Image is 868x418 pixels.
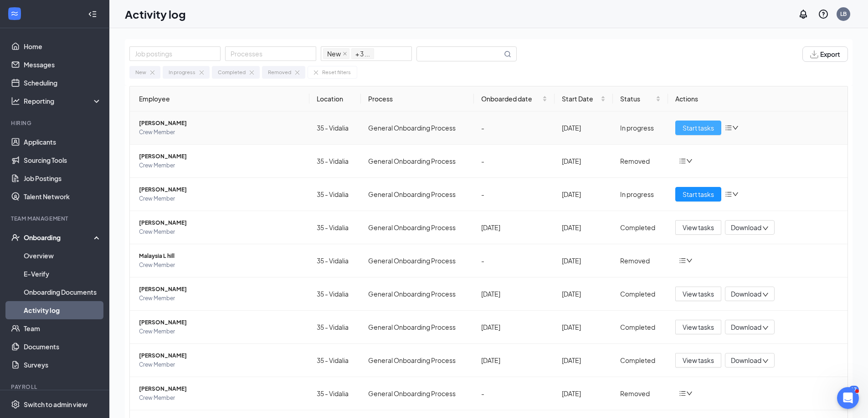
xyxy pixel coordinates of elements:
[309,178,361,211] td: 35 - Vidalia
[686,390,693,397] span: down
[620,355,661,365] div: Completed
[620,94,654,104] span: Status
[481,322,547,332] div: [DATE]
[24,74,102,92] a: Scheduling
[818,9,829,20] svg: QuestionInfo
[725,124,732,131] span: bars
[139,318,302,327] span: [PERSON_NAME]
[88,10,97,19] svg: Collapse
[309,244,361,277] td: 35 - Vidalia
[24,283,102,301] a: Onboarding Documents
[668,86,847,111] th: Actions
[798,9,809,20] svg: Notifications
[139,285,302,294] span: [PERSON_NAME]
[732,125,739,131] span: down
[562,322,606,332] div: [DATE]
[562,289,606,299] div: [DATE]
[562,256,606,266] div: [DATE]
[361,244,474,277] td: General Onboarding Process
[562,156,606,166] div: [DATE]
[309,86,361,111] th: Location
[322,68,351,76] div: Reset filters
[683,123,714,133] span: Start tasks
[620,256,661,266] div: Removed
[679,257,686,264] span: bars
[24,400,87,409] div: Switch to admin view
[679,157,686,165] span: bars
[481,355,547,365] div: [DATE]
[481,388,547,398] div: -
[731,289,761,299] span: Download
[361,277,474,311] td: General Onboarding Process
[683,322,714,332] span: View tasks
[802,46,848,62] button: Export
[24,319,102,337] a: Team
[620,388,661,398] div: Removed
[139,261,302,270] span: Crew Member
[11,215,100,222] div: Team Management
[731,322,761,332] span: Download
[361,211,474,244] td: General Onboarding Process
[24,55,102,74] a: Messages
[11,383,100,391] div: Payroll
[268,68,291,76] div: Removed
[481,156,547,166] div: -
[762,225,769,232] span: down
[361,311,474,344] td: General Onboarding Process
[683,355,714,365] span: View tasks
[139,360,302,369] span: Crew Member
[675,320,721,334] button: View tasks
[24,37,102,55] a: Home
[620,222,661,232] div: Completed
[11,233,20,242] svg: UserCheck
[481,189,547,199] div: -
[139,119,302,128] span: [PERSON_NAME]
[355,49,370,59] span: + 3 ...
[731,356,761,365] span: Download
[139,351,302,360] span: [PERSON_NAME]
[24,169,102,187] a: Job Postings
[130,86,309,111] th: Employee
[24,96,102,106] div: Reporting
[24,337,102,356] a: Documents
[675,121,721,135] button: Start tasks
[686,158,693,164] span: down
[620,289,661,299] div: Completed
[555,86,613,111] th: Start Date
[562,222,606,232] div: [DATE]
[732,191,739,197] span: down
[683,222,714,232] span: View tasks
[675,187,721,201] button: Start tasks
[139,393,302,403] span: Crew Member
[139,294,302,303] span: Crew Member
[731,223,761,232] span: Download
[837,387,859,409] iframe: Intercom live chat
[10,9,19,18] svg: WorkstreamLogo
[323,48,349,59] span: New
[218,68,246,76] div: Completed
[11,119,100,127] div: Hiring
[683,189,714,199] span: Start tasks
[24,233,94,242] div: Onboarding
[139,152,302,161] span: [PERSON_NAME]
[562,189,606,199] div: [DATE]
[620,156,661,166] div: Removed
[309,277,361,311] td: 35 - Vidalia
[675,220,721,235] button: View tasks
[361,111,474,145] td: General Onboarding Process
[683,289,714,299] span: View tasks
[139,185,302,194] span: [PERSON_NAME]
[562,94,599,104] span: Start Date
[613,86,668,111] th: Status
[725,191,732,198] span: bars
[562,388,606,398] div: [DATE]
[361,178,474,211] td: General Onboarding Process
[139,384,302,393] span: [PERSON_NAME]
[309,377,361,410] td: 35 - Vidalia
[474,86,554,111] th: Onboarded date
[679,390,686,397] span: bars
[504,50,511,58] svg: MagnifyingGlass
[361,86,474,111] th: Process
[562,355,606,365] div: [DATE]
[309,344,361,377] td: 35 - Vidalia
